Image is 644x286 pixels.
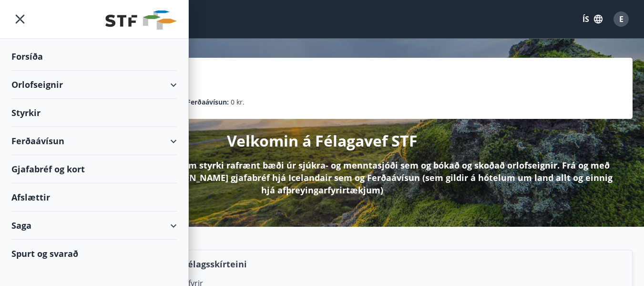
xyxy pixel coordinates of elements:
div: Orlofseignir [11,71,177,99]
div: Afslættir [11,183,177,212]
img: union_logo [105,11,177,30]
div: Forsíða [11,42,177,71]
button: ÍS [577,11,608,28]
div: Ferðaávísun [11,127,177,155]
div: Saga [11,212,177,240]
div: Gjafabréf og kort [11,155,177,183]
p: Velkomin á Félagavef STF [227,130,418,151]
div: Styrkir [11,99,177,127]
span: E [619,14,624,24]
span: 0 kr. [231,97,245,107]
div: Spurt og svarað [11,240,177,267]
button: menu [11,11,29,28]
p: Hér á Félagavefnum getur þú sótt um styrki rafrænt bæði úr sjúkra- og menntasjóði sem og bókað og... [27,159,617,196]
p: Ferðaávísun : [187,97,229,107]
button: E [610,8,633,31]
